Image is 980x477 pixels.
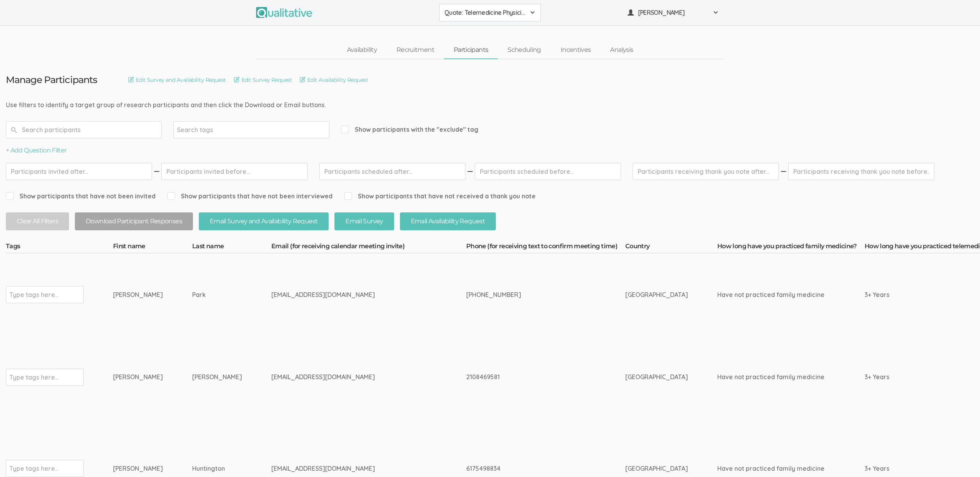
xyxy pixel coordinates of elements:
[344,192,536,201] span: Show participants that have not received a thank you note
[600,42,643,58] a: Analysis
[788,163,934,180] input: Participants receiving thank you note before...
[466,242,625,253] th: Phone (for receiving text to confirm meeting time)
[6,121,162,138] input: Search participants
[113,290,163,299] div: [PERSON_NAME]
[717,373,835,382] div: Have not practiced family medicine
[625,290,688,299] div: [GEOGRAPHIC_DATA]
[9,372,58,382] input: Type tags here...
[341,125,478,134] span: Show participants with the "exclude" tag
[551,42,601,58] a: Incentives
[865,464,974,473] div: 3+ Years
[9,290,58,300] input: Type tags here...
[865,290,974,299] div: 3+ Years
[300,76,368,84] a: Edit Availability Request
[319,163,465,180] input: Participants scheduled after...
[717,242,865,253] th: How long have you practiced family medicine?
[75,212,193,231] button: Download Participant Responses
[623,4,724,21] button: [PERSON_NAME]
[199,212,329,231] button: Email Survey and Availability Request
[271,242,466,253] th: Email (for receiving calendar meeting invite)
[717,464,835,473] div: Have not practiced family medicine
[337,42,387,58] a: Availability
[387,42,444,58] a: Recruitment
[271,464,437,473] div: [EMAIL_ADDRESS][DOMAIN_NAME]
[6,163,152,180] input: Participants invited after...
[865,373,974,382] div: 3+ Years
[161,163,308,180] input: Participants invited before...
[113,373,163,382] div: [PERSON_NAME]
[941,440,980,477] iframe: Chat Widget
[444,8,525,17] span: Quote: Telemedicine Physicians
[625,373,688,382] div: [GEOGRAPHIC_DATA]
[128,76,226,84] a: Edit Survey and Availability Request
[625,464,688,473] div: [GEOGRAPHIC_DATA]
[192,290,242,299] div: Park
[153,163,161,180] img: dash.svg
[334,212,394,231] button: Email Survey
[625,242,717,253] th: Country
[466,464,596,473] div: 6175498834
[439,4,541,21] button: Quote: Telemedicine Physicians
[113,242,192,253] th: First name
[475,163,621,180] input: Participants scheduled before...
[6,192,156,201] span: Show participants that have not been invited
[271,290,437,299] div: [EMAIL_ADDRESS][DOMAIN_NAME]
[9,463,58,473] input: Type tags here...
[256,7,312,18] img: Qualitative
[167,192,333,201] span: Show participants that have not been interviewed
[717,290,835,299] div: Have not practiced family medicine
[466,373,596,382] div: 2108469581
[638,8,708,17] span: [PERSON_NAME]
[271,373,437,382] div: [EMAIL_ADDRESS][DOMAIN_NAME]
[466,290,596,299] div: [PHONE_NUMBER]
[6,75,97,85] h3: Manage Participants
[192,242,271,253] th: Last name
[6,146,67,155] button: + Add Question Filter
[113,464,163,473] div: [PERSON_NAME]
[6,242,113,253] th: Tags
[780,163,787,180] img: dash.svg
[192,464,242,473] div: Huntington
[444,42,498,58] a: Participants
[466,163,474,180] img: dash.svg
[498,42,551,58] a: Scheduling
[234,76,292,84] a: Edit Survey Request
[192,373,242,382] div: [PERSON_NAME]
[400,212,496,231] button: Email Availability Request
[6,212,69,231] button: Clear All Filters
[633,163,779,180] input: Participants receiving thank you note after...
[177,125,226,135] input: Search tags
